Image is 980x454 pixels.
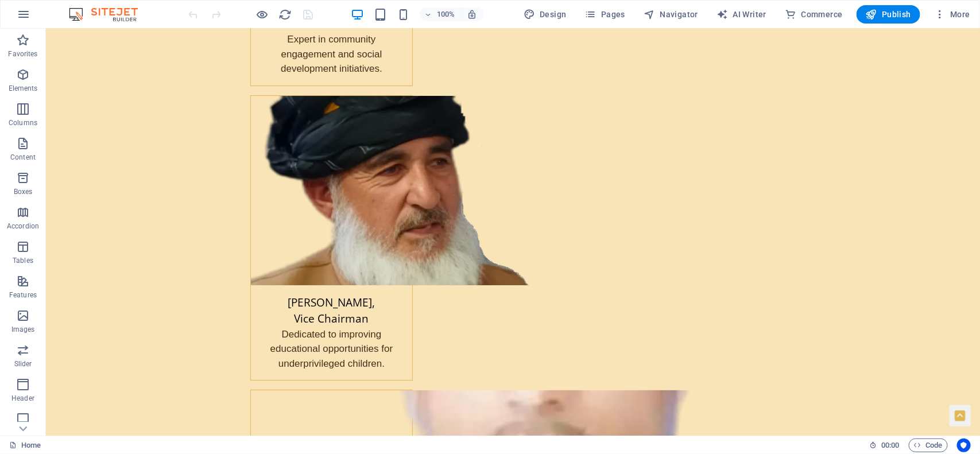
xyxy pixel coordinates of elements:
button: Code [909,439,948,452]
button: AI Writer [712,5,771,24]
p: Header [11,394,34,403]
h6: Session time [869,439,900,452]
p: Columns [9,118,37,127]
p: Content [10,153,36,162]
button: Navigator [639,5,703,24]
p: Elements [9,84,38,93]
span: Design [524,9,567,20]
button: Design [519,5,571,24]
button: More [929,5,975,24]
i: Reload page [279,8,292,21]
p: Slider [14,359,32,368]
h6: 100% [437,7,455,21]
i: On resize automatically adjust zoom level to fit chosen device. [467,9,477,20]
span: Navigator [644,9,698,20]
button: Pages [580,5,630,24]
button: Usercentrics [957,439,971,452]
p: Favorites [8,49,37,59]
p: Tables [13,256,33,265]
span: : [889,441,891,449]
span: More [934,9,970,20]
button: Click here to leave preview mode and continue editing [255,7,269,21]
a: Click to cancel selection. Double-click to open Pages [9,439,41,452]
span: Pages [585,9,625,20]
p: Accordion [7,222,39,231]
span: 00 00 [881,439,899,452]
span: Code [914,439,943,452]
span: AI Writer [716,9,766,20]
div: Design (Ctrl+Alt+Y) [519,5,571,24]
p: Images [11,325,35,334]
button: Publish [857,5,920,24]
p: Features [9,290,37,300]
button: Commerce [780,5,847,24]
button: reload [278,7,292,21]
span: Commerce [785,9,843,20]
span: Publish [866,9,911,20]
img: Editor Logo [66,7,152,21]
button: 100% [420,7,460,21]
p: Boxes [14,187,33,196]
